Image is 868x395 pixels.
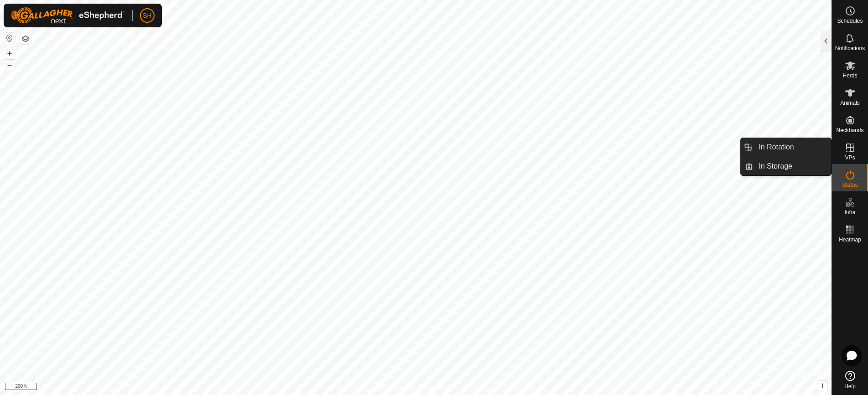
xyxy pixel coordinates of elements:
[836,128,863,133] span: Neckbands
[842,182,858,188] span: Status
[741,157,831,175] li: In Storage
[11,7,125,24] img: Gallagher Logo
[753,157,831,175] a: In Storage
[753,138,831,156] a: In Rotation
[4,48,15,59] button: +
[835,46,865,51] span: Notifications
[844,210,855,215] span: Infra
[817,381,827,391] button: i
[842,73,857,78] span: Herds
[425,383,452,391] a: Contact Us
[380,383,414,391] a: Privacy Policy
[839,237,861,242] span: Heatmap
[759,161,792,172] span: In Storage
[821,382,823,390] span: i
[143,11,151,21] span: SH
[4,60,15,71] button: –
[844,384,856,389] span: Help
[20,33,31,44] button: Map Layers
[832,367,868,393] a: Help
[845,155,855,160] span: VPs
[759,142,794,153] span: In Rotation
[741,138,831,156] li: In Rotation
[840,100,860,106] span: Animals
[837,18,863,24] span: Schedules
[4,33,15,44] button: Reset Map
